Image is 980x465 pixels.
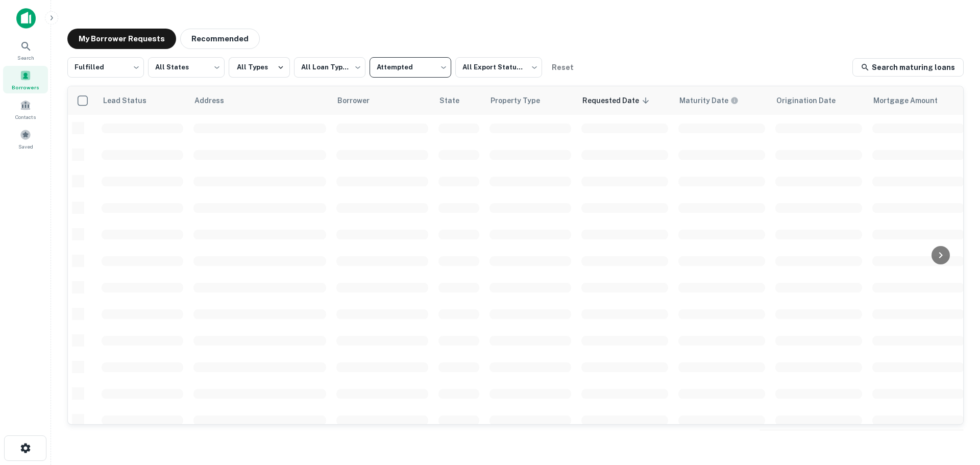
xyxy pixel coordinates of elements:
[3,36,48,64] a: Search
[673,86,770,115] th: Maturity dates displayed may be estimated. Please contact the lender for the most accurate maturi...
[12,83,39,91] span: Borrowers
[3,95,48,123] a: Contacts
[679,95,752,106] span: Maturity dates displayed may be estimated. Please contact the lender for the most accurate maturi...
[180,29,260,49] button: Recommended
[337,94,383,107] span: Borrower
[929,383,980,432] iframe: Chat Widget
[484,86,576,115] th: Property Type
[3,66,48,93] a: Borrowers
[679,95,728,106] h6: Maturity Date
[294,54,365,81] div: All Loan Types
[546,57,579,78] button: Reset
[491,94,553,107] span: Property Type
[15,113,36,121] span: Contacts
[852,58,964,77] a: Search maturing loans
[229,57,290,78] button: All Types
[17,54,34,62] span: Search
[18,142,33,151] span: Saved
[873,94,951,107] span: Mortgage Amount
[67,29,176,49] button: My Borrower Requests
[16,8,36,29] img: capitalize-icon.png
[148,54,225,81] div: All States
[96,86,188,115] th: Lead Status
[194,94,237,107] span: Address
[776,94,849,107] span: Origination Date
[331,86,433,115] th: Borrower
[576,86,673,115] th: Requested Date
[867,86,969,115] th: Mortgage Amount
[770,86,867,115] th: Origination Date
[67,54,144,81] div: Fulfilled
[103,94,160,107] span: Lead Status
[188,86,331,115] th: Address
[370,54,451,81] div: Attempted
[433,86,484,115] th: State
[679,95,739,106] div: Maturity dates displayed may be estimated. Please contact the lender for the most accurate maturi...
[3,125,48,153] a: Saved
[455,54,542,81] div: All Export Statuses
[439,94,473,107] span: State
[582,94,652,107] span: Requested Date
